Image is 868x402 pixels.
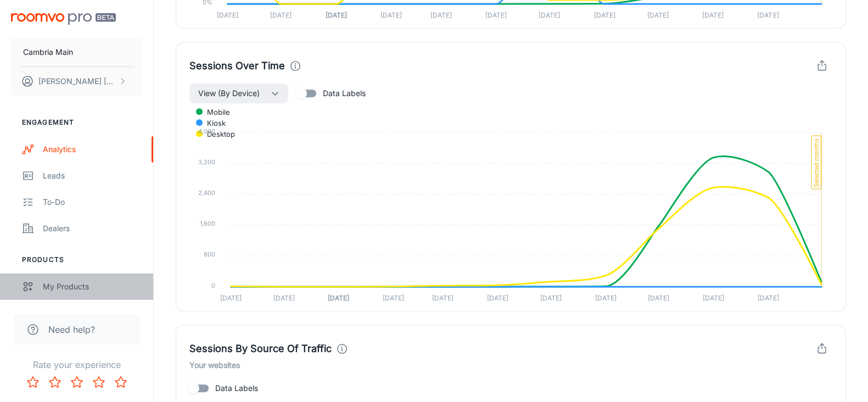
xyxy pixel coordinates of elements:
tspan: [DATE] [593,11,615,19]
tspan: [DATE] [487,294,508,302]
button: Rate 3 star [66,371,88,393]
tspan: [DATE] [539,11,560,19]
tspan: 0 [211,282,215,289]
tspan: 800 [204,250,215,258]
tspan: [DATE] [432,294,453,302]
tspan: 2,400 [198,189,215,197]
button: [PERSON_NAME] [PERSON_NAME] [11,67,142,96]
tspan: [DATE] [757,11,779,19]
tspan: [DATE] [217,11,238,19]
tspan: [DATE] [485,11,507,19]
span: Need help? [48,323,95,336]
p: [PERSON_NAME] [PERSON_NAME] [38,75,116,87]
button: Rate 2 star [44,371,66,393]
tspan: [DATE] [540,294,562,302]
span: Data Labels [215,382,258,394]
div: Analytics [43,143,142,155]
tspan: 4,000 [198,127,215,135]
p: Cambria Main [23,46,73,58]
h6: Your websites [189,359,832,371]
tspan: [DATE] [430,11,452,19]
tspan: [DATE] [703,294,724,302]
button: Rate 1 star [22,371,44,393]
div: To-do [43,196,142,208]
span: desktop [199,129,235,139]
button: Rate 5 star [110,371,132,393]
tspan: [DATE] [758,294,779,302]
tspan: [DATE] [647,11,669,19]
tspan: [DATE] [702,11,724,19]
h4: Sessions Over Time [189,58,285,74]
button: Cambria Main [11,38,142,66]
div: Leads [43,170,142,182]
tspan: 1,600 [200,220,215,227]
span: kiosk [199,118,226,128]
tspan: [DATE] [220,294,242,302]
tspan: [DATE] [648,294,669,302]
p: Rate your experience [9,358,144,371]
button: View (By Device) [189,83,288,103]
span: View (By Device) [198,87,260,100]
tspan: [DATE] [270,11,292,19]
tspan: [DATE] [273,294,295,302]
div: Dealers [43,222,142,235]
tspan: [DATE] [380,11,402,19]
tspan: [DATE] [595,294,617,302]
span: Data Labels [323,87,366,99]
h4: Sessions By Source Of Traffic [189,341,332,356]
button: Rate 4 star [88,371,110,393]
div: My Products [43,281,142,293]
tspan: [DATE] [326,11,347,19]
tspan: 3,200 [198,158,215,166]
span: mobile [199,107,230,117]
tspan: [DATE] [383,294,404,302]
img: Roomvo PRO Beta [11,13,116,25]
tspan: [DATE] [328,294,349,302]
